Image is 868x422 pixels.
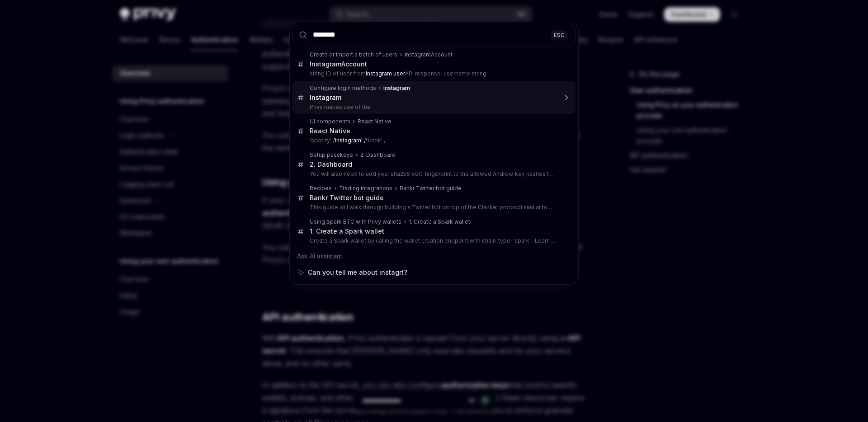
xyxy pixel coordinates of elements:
b: Instagram [383,84,410,91]
b: Instagram [310,94,341,101]
div: InstagramAccount [405,51,453,58]
div: Configure login methods [310,84,376,92]
div: React Native [310,127,350,135]
div: Create or import a batch of users [310,51,397,58]
span: Can you tell me about instagrt? [308,268,407,277]
div: Bankr Twitter bot guide [400,185,462,192]
div: Bankr Twitter bot guide [310,194,384,202]
div: Setup passkeys [310,151,353,159]
p: You will also need to add your sha256_cert_fingerprint to the allowed Android key hashes list in the [310,170,557,178]
p: This guide will walk through building a Twitter bot on top of the Clanker protocol similar to Bankr [310,204,557,211]
div: Recipes [310,185,332,192]
div: UI components [310,118,350,125]
div: Using Spark BTC with Privy wallets [310,218,401,225]
p: string ID of user from API response. username string [310,70,557,77]
div: React Native [358,118,392,125]
div: Trading integrations [339,185,392,192]
div: 1. Create a Spark wallet [310,227,384,235]
b: 'instagram' , [334,137,365,144]
p: Create a Spark wallet by calling the wallet creation endpoint with chain_type: 'spark' . Learn more [310,237,557,244]
div: ESC [551,30,567,39]
p: Privy makes use of the [310,103,557,111]
div: InstagramAccount [310,60,367,68]
p: 'spotify' , 'tiktok' , [310,137,557,144]
b: Instagram user [366,70,405,77]
div: Ask AI assistant [292,248,576,264]
div: 2. Dashboard [360,151,396,159]
div: 2. Dashboard [310,160,352,169]
div: 1. Create a Spark wallet [409,218,470,225]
